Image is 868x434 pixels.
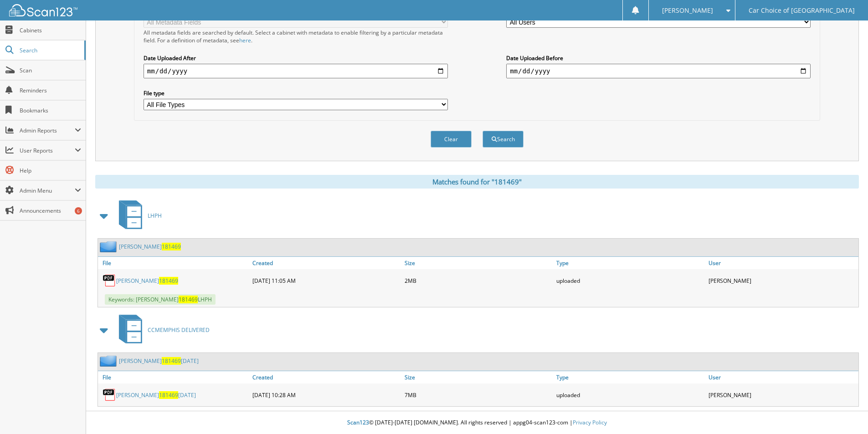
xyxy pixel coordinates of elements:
[20,66,81,74] span: Scan
[144,54,448,62] label: Date Uploaded After
[148,212,162,220] span: LHPH
[119,243,181,250] a: [PERSON_NAME]181469
[98,257,250,269] a: File
[144,29,448,44] div: All metadata fields are searched by default. Select a cabinet with metadata to enable filtering b...
[554,386,706,404] div: uploaded
[20,26,81,34] span: Cabinets
[9,4,77,16] img: scan123-logo-white.svg
[822,390,868,434] iframe: Chat Widget
[162,243,181,250] span: 181469
[75,207,82,214] div: 6
[662,8,713,13] span: [PERSON_NAME]
[402,257,555,269] a: Size
[113,312,210,348] a: CCMEMPHIS DELIVERED
[347,419,369,426] span: Scan123
[98,371,250,383] a: File
[250,386,402,404] div: [DATE] 10:28 AM
[20,167,81,174] span: Help
[554,257,706,269] a: Type
[159,277,178,285] span: 181469
[554,371,706,383] a: Type
[402,271,555,290] div: 2MB
[749,8,855,13] span: Car Choice of [GEOGRAPHIC_DATA]
[144,64,448,78] input: start
[119,357,199,365] a: [PERSON_NAME]181469[DATE]
[706,386,858,404] div: [PERSON_NAME]
[402,371,555,383] a: Size
[95,175,859,189] div: Matches found for "181469"
[86,412,868,434] div: © [DATE]-[DATE] [DOMAIN_NAME]. All rights reserved | appg04-scan123-com |
[105,294,216,305] span: Keywords: [PERSON_NAME] LHPH
[20,207,81,214] span: Announcements
[159,391,178,399] span: 181469
[20,107,81,114] span: Bookmarks
[431,131,472,148] button: Clear
[113,198,162,234] a: LHPH
[706,271,858,290] div: [PERSON_NAME]
[162,357,181,365] span: 181469
[20,87,81,94] span: Reminders
[483,131,524,148] button: Search
[20,127,75,134] span: Admin Reports
[179,296,198,303] span: 181469
[20,187,75,194] span: Admin Menu
[250,271,402,290] div: [DATE] 11:05 AM
[20,46,80,54] span: Search
[103,274,116,287] img: PDF.png
[250,371,402,383] a: Created
[20,147,75,154] span: User Reports
[506,64,811,78] input: end
[506,54,811,62] label: Date Uploaded Before
[250,257,402,269] a: Created
[100,355,119,367] img: folder2.png
[103,388,116,402] img: PDF.png
[573,419,607,426] a: Privacy Policy
[402,386,555,404] div: 7MB
[239,36,251,44] a: here
[100,241,119,252] img: folder2.png
[148,326,210,334] span: CCMEMPHIS DELIVERED
[116,277,178,285] a: [PERSON_NAME]181469
[116,391,196,399] a: [PERSON_NAME]181469[DATE]
[706,257,858,269] a: User
[554,271,706,290] div: uploaded
[144,89,448,97] label: File type
[706,371,858,383] a: User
